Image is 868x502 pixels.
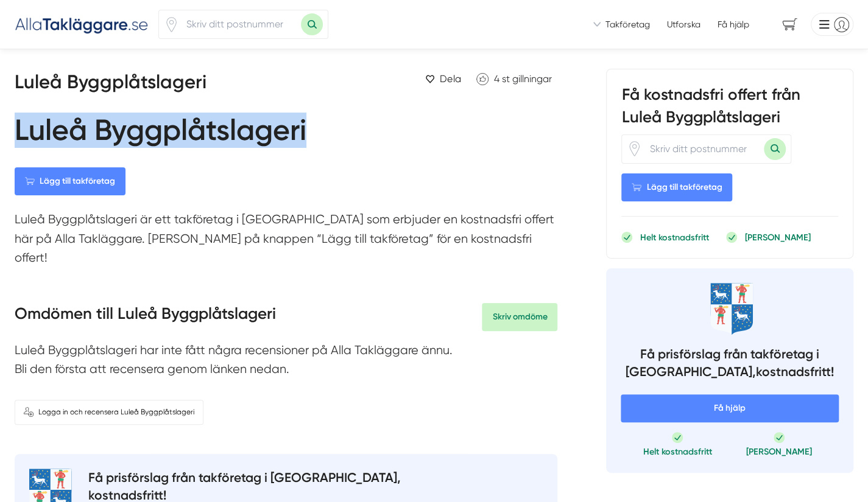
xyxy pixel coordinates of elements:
button: Sök med postnummer [301,13,323,35]
h3: Omdömen till Luleå Byggplåtslageri [15,303,276,331]
p: Luleå Byggplåtslageri är ett takföretag i [GEOGRAPHIC_DATA] som erbjuder en kostnadsfri offert hä... [15,210,557,273]
span: Klicka för att använda din position. [627,141,642,156]
span: navigation-cart [774,14,806,35]
p: Helt kostnadsfritt [640,231,708,243]
p: [PERSON_NAME] [746,445,812,458]
p: [PERSON_NAME] [744,231,810,243]
input: Skriv ditt postnummer [179,10,301,38]
span: st gillningar [501,73,551,85]
span: Få hjälp [718,18,749,30]
p: Helt kostnadsfritt [643,445,711,458]
span: Få hjälp [621,394,839,422]
h4: Få prisförslag från takföretag i [GEOGRAPHIC_DATA], kostnadsfritt! [621,345,839,385]
button: Sök med postnummer [764,138,786,160]
span: 4 [493,73,499,85]
: Lägg till takföretag [15,167,125,195]
h1: Luleå Byggplåtslageri [15,113,306,153]
span: Takföretag [605,18,650,30]
svg: Pin / Karta [164,17,179,32]
span: Logga in och recensera Luleå Byggplåtslageri [38,406,194,418]
p: Luleå Byggplåtslageri har inte fått några recensioner på Alla Takläggare ännu. Bli den första att... [15,341,557,385]
h2: Luleå Byggplåtslageri [15,69,312,103]
a: Skriv omdöme [482,303,557,331]
svg: Pin / Karta [627,141,642,156]
a: Dela [420,69,465,89]
a: Klicka för att gilla Luleå Byggplåtslageri [470,69,557,89]
: Lägg till takföretag [621,173,732,201]
h3: Få kostnadsfri offert från Luleå Byggplåtslageri [621,84,838,134]
a: Logga in och recensera Luleå Byggplåtslageri [15,400,203,425]
input: Skriv ditt postnummer [642,135,764,163]
img: Alla Takläggare [15,14,149,34]
span: Klicka för att använda din position. [164,17,179,32]
a: Utforska [667,18,700,30]
span: Dela [440,71,460,86]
